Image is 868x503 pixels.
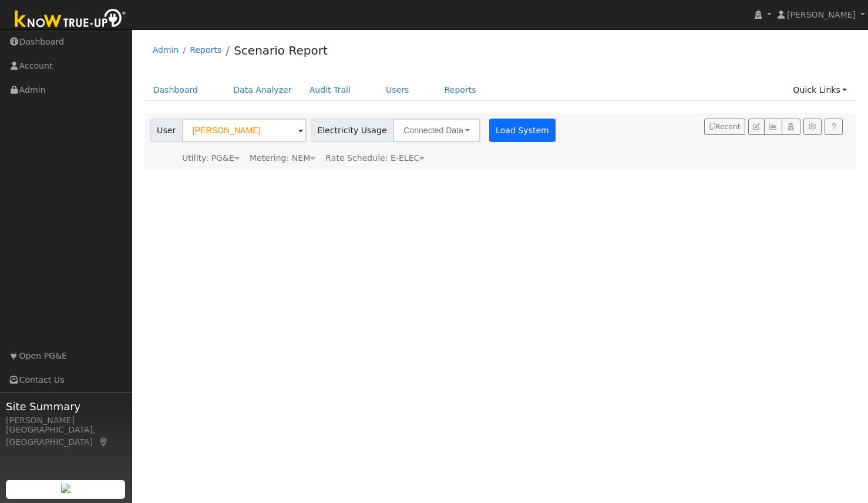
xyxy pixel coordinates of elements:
a: Admin [153,45,179,55]
img: Know True-Up [9,6,132,33]
button: Settings [803,119,822,135]
a: Scenario Report [234,43,328,58]
a: Data Analyzer [224,79,301,101]
div: Utility: PG&E [182,152,240,164]
button: Recent [704,119,745,135]
div: Metering: NEM [250,152,315,164]
input: Select a User [182,119,307,142]
a: Help Link [825,119,843,135]
a: Reports [190,45,221,55]
a: Reports [436,79,485,101]
span: Site Summary [6,399,126,414]
img: retrieve [61,484,70,493]
div: [GEOGRAPHIC_DATA], [GEOGRAPHIC_DATA] [6,424,126,448]
button: Load System [489,119,556,142]
a: Dashboard [144,79,207,101]
span: User [150,119,183,142]
span: Electricity Usage [311,119,393,142]
button: Connected Data [393,119,480,142]
span: Alias: HE1 [325,153,425,163]
a: Quick Links [784,79,856,101]
a: Audit Trail [301,79,359,101]
span: [PERSON_NAME] [787,10,856,19]
a: Map [99,437,109,447]
a: Users [377,79,418,101]
div: [PERSON_NAME] [6,414,126,427]
button: Edit User [748,119,765,135]
button: Multi-Series Graph [764,119,782,135]
button: Login As [782,119,800,135]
